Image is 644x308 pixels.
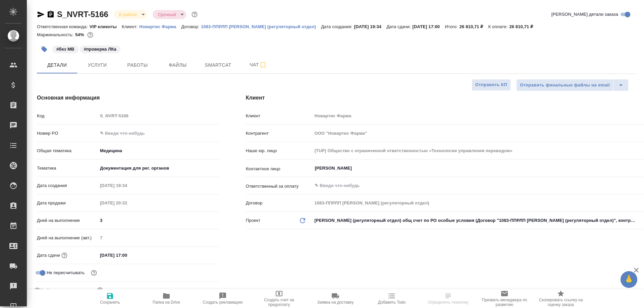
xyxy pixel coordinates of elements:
[138,289,195,308] button: Папка на Drive
[516,79,629,91] div: split button
[37,200,98,206] p: Дата продажи
[533,289,589,308] button: Скопировать ссылку на оценку заказа
[139,24,181,29] p: Новартис Фарма
[121,61,154,69] span: Работы
[246,94,637,102] h4: Клиент
[480,298,529,307] span: Призвать менеджера по развитию
[98,250,156,260] input: ✎ Введи что-нибудь
[90,268,98,277] button: Включи, если не хочешь, чтобы указанная дата сдачи изменилась после переставления заказа в 'Подтв...
[37,147,98,154] p: Общая тематика
[37,235,98,241] p: Дней на выполнение (авт.)
[551,11,618,18] span: [PERSON_NAME] детали заказа
[82,289,138,308] button: Сохранить
[201,24,321,29] p: 1083-ППРЛП [PERSON_NAME] (регуляторный отдел)
[79,46,121,52] span: проверка ЛКа
[413,24,445,29] p: [DATE] 17:00
[156,12,178,17] button: Срочный
[98,181,156,190] input: Пустое поле
[312,111,644,121] input: Пустое поле
[251,289,307,308] button: Создать счет на предоплату
[246,130,312,137] p: Контрагент
[96,286,104,295] button: Выбери, если сб и вс нужно считать рабочими днями для выполнения заказа.
[47,10,55,18] button: Скопировать ссылку
[475,81,507,89] span: Отправить КП
[201,23,321,29] a: 1083-ППРЛП [PERSON_NAME] (регуляторный отдел)
[476,289,533,308] button: Призвать менеджера по развитию
[364,289,420,308] button: Добавить Todo
[621,271,637,288] button: 🙏
[246,200,312,206] p: Договор
[623,272,635,287] span: 🙏
[37,10,45,18] button: Скопировать ссылку для ЯМессенджера
[37,182,98,189] p: Дата создания
[445,24,459,29] p: Итого:
[122,24,139,29] p: Клиент:
[488,24,509,29] p: К оплате:
[139,23,181,29] a: Новартис Фарма
[37,165,98,172] p: Тематика
[37,32,75,37] p: Маржинальность:
[202,61,234,69] span: Smartcat
[242,61,274,69] span: Чат
[117,12,139,17] button: В работе
[114,10,147,19] div: В работе
[312,146,644,156] input: Пустое поле
[37,94,219,102] h4: Основная информация
[420,289,476,308] button: Определить тематику
[317,300,354,305] span: Заявка на доставку
[37,24,90,29] p: Ответственная команда:
[60,251,69,260] button: Если добавить услуги и заполнить их объемом, то дата рассчитается автоматически
[75,32,86,37] p: 54%
[460,24,488,29] p: 26 810,71 ₽
[37,217,98,224] p: Дней на выполнение
[509,24,538,29] p: 26 810,71 ₽
[100,300,120,305] span: Сохранить
[98,215,219,225] input: ✎ Введи что-нибудь
[307,289,364,308] button: Заявка на доставку
[321,24,354,29] p: Дата создания:
[354,24,387,29] p: [DATE] 19:34
[195,289,251,308] button: Создать рекламацию
[98,198,156,208] input: Пустое поле
[246,217,261,224] p: Проект
[37,42,52,57] button: Добавить тэг
[378,300,406,305] span: Добавить Todo
[98,128,219,138] input: ✎ Введи что-нибудь
[312,198,644,208] input: Пустое поле
[56,46,74,53] p: #без МВ
[640,185,641,186] button: Open
[162,61,194,69] span: Файлы
[98,163,219,174] div: Документация для рег. органов
[181,24,201,29] p: Договор:
[47,287,91,294] span: Учитывать выходные
[84,46,116,53] p: #проверка ЛКа
[203,300,243,305] span: Создать рекламацию
[537,298,585,307] span: Скопировать ссылку на оценку заказа
[37,252,60,259] p: Дата сдачи
[98,111,219,121] input: Пустое поле
[190,10,199,19] button: Доп статусы указывают на важность/срочность заказа
[86,30,95,39] button: 10312.92 RUB;
[52,46,79,52] span: без МВ
[386,24,412,29] p: Дата сдачи:
[41,61,73,69] span: Детали
[153,10,186,19] div: В работе
[81,61,113,69] span: Услуги
[57,10,108,19] a: S_NVRT-5166
[246,166,312,172] p: Контактное лицо
[153,300,180,305] span: Папка на Drive
[37,130,98,137] p: Номер PO
[428,300,468,305] span: Определить тематику
[98,145,219,157] div: Медицина
[516,79,613,91] button: Отправить финальные файлы на email
[246,113,312,119] p: Клиент
[312,215,644,226] div: [PERSON_NAME] (регуляторный отдел) общ счет по РО особые условия (Договор "1083-ППРЛП [PERSON_NAM...
[90,24,122,29] p: VIP клиенты
[312,128,644,138] input: Пустое поле
[259,61,267,69] svg: Подписаться
[640,168,641,169] button: Open
[98,233,219,243] input: Пустое поле
[37,113,98,119] p: Код
[47,269,85,276] span: Не пересчитывать
[246,147,312,154] p: Наше юр. лицо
